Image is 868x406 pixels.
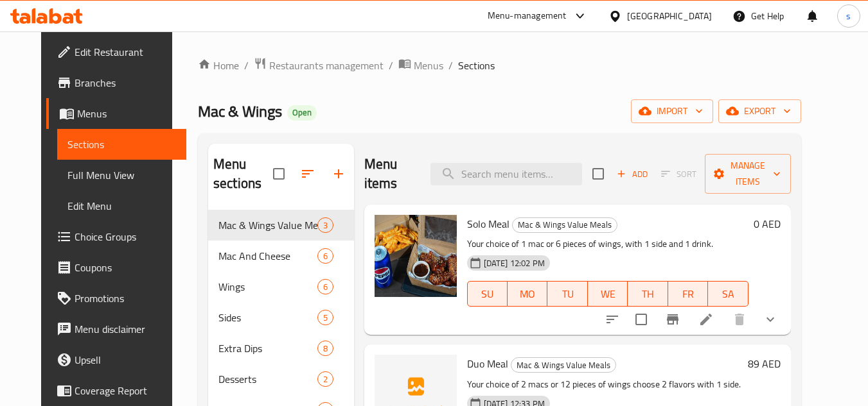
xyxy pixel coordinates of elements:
span: 2 [318,373,333,385]
button: WE [588,281,628,307]
span: 6 [318,281,333,293]
a: Coupons [46,252,186,283]
li: / [389,58,393,73]
span: TH [633,285,662,303]
span: MO [513,285,542,303]
a: Choice Groups [46,221,186,252]
span: Manage items [715,158,781,190]
span: Select section first [653,164,705,184]
button: TH [628,281,668,307]
span: Mac & Wings [198,97,282,126]
span: Restaurants management [269,58,384,73]
div: Extra Dips8 [208,333,354,364]
a: Full Menu View [57,160,186,190]
span: Mac & Wings Value Meals [511,358,616,373]
span: Select to update [628,306,655,333]
span: Menus [77,106,176,121]
span: 8 [318,343,333,355]
a: Restaurants management [254,57,384,74]
span: WE [593,285,623,303]
img: Solo Meal [375,215,457,297]
button: import [631,99,713,123]
div: items [317,341,333,356]
div: Desserts2 [208,364,354,394]
div: items [317,248,333,264]
div: Mac & Wings Value Meals [512,217,617,233]
button: SA [708,281,748,307]
span: export [729,103,791,119]
span: TU [553,285,582,303]
button: TU [547,281,587,307]
li: / [244,58,249,73]
span: Desserts [218,371,317,387]
a: Edit Menu [57,190,186,221]
a: Promotions [46,283,186,314]
span: Menu disclaimer [75,321,176,337]
a: Coverage Report [46,375,186,406]
span: Mac & Wings Value Meals [513,217,617,232]
span: Sections [458,58,495,73]
span: SA [713,285,743,303]
span: Coverage Report [75,383,176,398]
span: Duo Meal [467,354,508,373]
div: [GEOGRAPHIC_DATA] [627,9,712,23]
span: Full Menu View [67,167,176,183]
div: Sides5 [208,302,354,333]
h6: 89 AED [748,355,781,373]
nav: breadcrumb [198,57,801,74]
button: export [718,99,801,123]
span: SU [473,285,502,303]
span: Edit Menu [67,198,176,214]
span: Branches [75,75,176,90]
span: Promotions [75,291,176,306]
div: items [317,217,333,233]
div: Mac & Wings Value Meals3 [208,210,354,241]
span: [DATE] 12:02 PM [479,257,550,269]
span: Upsell [75,352,176,368]
a: Menus [46,98,186,129]
span: Open [287,107,317,118]
button: Add [612,164,653,184]
span: Coupons [75,260,176,275]
span: Sections [67,137,176,152]
div: Wings6 [208,271,354,302]
span: Solo Meal [467,214,509,233]
p: Your choice of 1 mac or 6 pieces of wings, with 1 side and 1 drink. [467,236,748,252]
button: show more [755,304,786,335]
div: items [317,371,333,387]
button: delete [724,304,755,335]
span: Add item [612,164,653,184]
h2: Menu sections [213,155,273,193]
span: import [641,103,703,119]
button: SU [467,281,508,307]
span: Edit Restaurant [75,44,176,60]
span: s [846,9,851,23]
a: Menu disclaimer [46,314,186,344]
p: Your choice of 2 macs or 12 pieces of wings choose 2 flavors with 1 side. [467,376,743,393]
button: MO [508,281,547,307]
a: Edit Restaurant [46,37,186,67]
div: Mac And Cheese6 [208,241,354,271]
div: items [317,279,333,294]
svg: Show Choices [763,312,778,327]
li: / [448,58,453,73]
a: Edit menu item [698,312,714,327]
h2: Menu items [364,155,415,193]
div: Mac & Wings Value Meals [511,357,616,373]
span: Sides [218,310,317,325]
span: Menus [414,58,443,73]
span: 3 [318,219,333,232]
button: Manage items [705,154,791,194]
h6: 0 AED [754,215,781,233]
span: Mac And Cheese [218,248,317,264]
input: search [430,163,582,185]
span: FR [673,285,703,303]
button: Add section [323,158,354,189]
span: Wings [218,279,317,294]
div: Mac & Wings Value Meals [218,217,317,233]
span: Extra Dips [218,341,317,356]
